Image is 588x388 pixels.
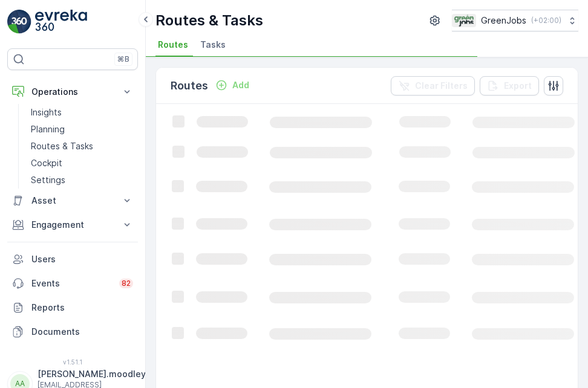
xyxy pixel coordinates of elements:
[122,279,131,288] p: 82
[7,271,138,296] a: Events82
[480,76,539,95] button: Export
[31,326,133,338] p: Documents
[7,247,138,271] a: Users
[31,140,93,152] p: Routes & Tasks
[26,121,138,138] a: Planning
[415,80,468,92] p: Clear Filters
[26,155,138,172] a: Cockpit
[200,39,226,51] span: Tasks
[155,11,263,30] p: Routes & Tasks
[531,16,561,25] p: ( +02:00 )
[481,15,526,27] p: GreenJobs
[7,189,138,213] button: Asset
[211,78,254,92] button: Add
[31,277,112,289] p: Events
[31,195,114,207] p: Asset
[117,54,129,64] p: ⌘B
[7,80,138,104] button: Operations
[452,10,578,31] button: GreenJobs(+02:00)
[38,368,146,380] p: [PERSON_NAME].moodley
[31,106,62,118] p: Insights
[7,296,138,320] a: Reports
[7,10,31,34] img: logo
[31,123,65,135] p: Planning
[31,253,133,265] p: Users
[31,219,114,231] p: Engagement
[452,14,476,27] img: Green_Jobs_Logo.png
[232,79,249,91] p: Add
[7,320,138,344] a: Documents
[26,138,138,155] a: Routes & Tasks
[391,76,475,95] button: Clear Filters
[158,39,188,51] span: Routes
[31,174,65,186] p: Settings
[504,80,532,92] p: Export
[171,77,208,94] p: Routes
[31,157,62,169] p: Cockpit
[31,302,133,314] p: Reports
[7,213,138,237] button: Engagement
[31,86,114,98] p: Operations
[26,172,138,189] a: Settings
[26,104,138,121] a: Insights
[7,358,138,366] span: v 1.51.1
[35,10,87,34] img: logo_light-DOdMpM7g.png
